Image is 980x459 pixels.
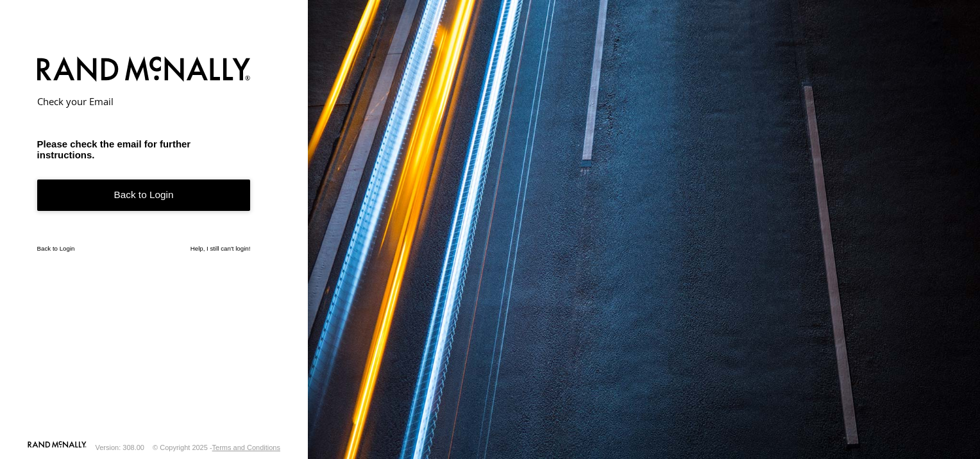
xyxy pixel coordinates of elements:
[37,95,251,108] h2: Check your Email
[153,444,280,451] div: © Copyright 2025 -
[37,245,75,252] a: Back to Login
[212,444,280,451] a: Terms and Conditions
[37,179,251,211] a: Back to Login
[37,54,251,87] img: Rand McNally
[96,444,144,451] div: Version: 308.00
[37,138,251,160] h3: Please check the email for further instructions.
[28,441,87,454] a: Visit our Website
[190,245,251,252] a: Help, I still can't login!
